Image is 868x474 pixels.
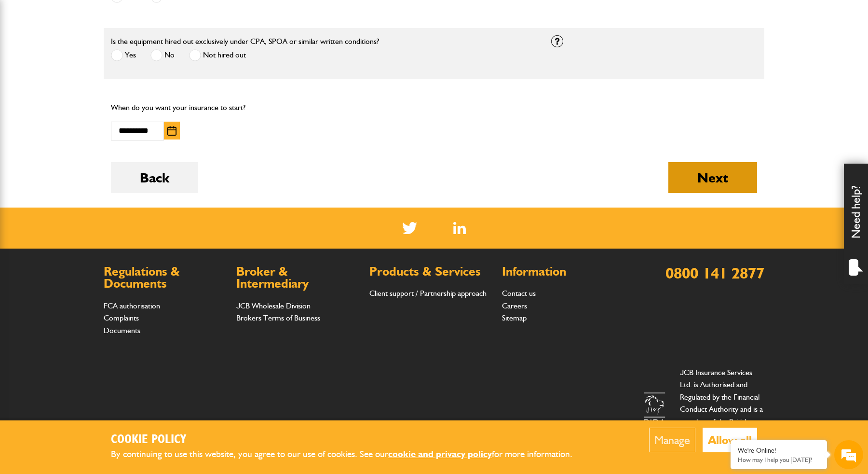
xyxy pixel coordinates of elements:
[104,313,139,322] a: Complaints
[189,49,246,61] label: Not hired out
[680,366,764,453] p: JCB Insurance Services Ltd. is Authorised and Regulated by the Financial Conduct Authority and is...
[738,456,820,463] p: How may I help you today?
[453,222,466,234] a: LinkedIn
[369,265,492,278] h2: Products & Services
[104,326,140,335] a: Documents
[388,448,492,460] a: cookie and privacy policy
[369,289,487,298] a: Client support / Partnership approach
[167,126,176,136] img: Choose date
[236,313,320,322] a: Brokers Terms of Business
[453,222,466,234] img: Linked In
[502,265,625,278] h2: Information
[104,265,227,290] h2: Regulations & Documents
[111,101,317,114] p: When do you want your insurance to start?
[844,164,868,284] div: Need help?
[111,162,198,193] button: Back
[236,265,359,290] h2: Broker & Intermediary
[111,38,379,45] label: Is the equipment hired out exclusively under CPA, SPOA or similar written conditions?
[111,49,136,61] label: Yes
[111,432,588,447] h2: Cookie Policy
[703,428,757,452] button: Allow all
[738,446,820,455] div: We're Online!
[502,289,536,298] a: Contact us
[502,301,527,310] a: Careers
[150,49,175,61] label: No
[665,264,764,282] a: 0800 141 2877
[668,162,757,193] button: Next
[502,313,527,322] a: Sitemap
[111,447,588,462] p: By continuing to use this website, you agree to our use of cookies. See our for more information.
[402,222,417,234] img: Twitter
[236,301,311,310] a: JCB Wholesale Division
[104,301,160,310] a: FCA authorisation
[649,428,695,452] button: Manage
